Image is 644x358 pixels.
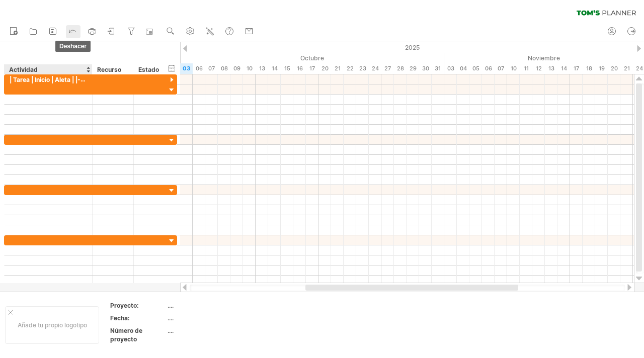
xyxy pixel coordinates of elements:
[624,65,630,72] font: 21
[419,63,432,74] div: Jueves, 30 de octubre de 2025
[347,65,354,72] font: 22
[66,25,80,38] a: deshacer
[293,63,306,74] div: Jueves, 16 de octubre de 2025
[495,63,507,74] div: Viernes, 7 de noviembre de 2025
[208,65,215,72] font: 07
[281,63,293,74] div: Miércoles, 15 de octubre de 2025
[457,63,469,74] div: Martes, 4 de noviembre de 2025
[472,65,479,72] font: 05
[97,66,121,73] font: Recurso
[524,65,529,72] font: 11
[548,65,554,72] font: 13
[300,54,324,62] font: Octubre
[405,44,420,51] font: 2025
[247,65,253,72] font: 10
[561,65,567,72] font: 14
[394,63,407,74] div: Martes, 28 de octubre de 2025
[59,43,87,50] font: deshacer
[180,63,193,74] div: Viernes, 3 de octubre de 2025
[520,63,532,74] div: Martes, 11 de noviembre de 2025
[359,65,366,72] font: 23
[595,63,608,74] div: Miércoles, 19 de noviembre de 2025
[532,63,545,74] div: Miércoles, 12 de noviembre de 2025
[574,65,579,72] font: 17
[444,63,457,74] div: Lunes, 3 de noviembre de 2025
[268,63,281,74] div: Martes, 14 de octubre de 2025
[183,65,190,72] font: 03
[110,302,139,309] font: Proyecto:
[18,321,87,329] font: Añade tu propio logotipo
[557,63,570,74] div: Viernes, 14 de noviembre de 2025
[218,63,230,74] div: Miércoles, 8 de octubre de 2025
[297,65,303,72] font: 16
[243,63,256,74] div: Viernes, 10 de octubre de 2025
[321,65,329,72] font: 20
[233,65,240,72] font: 09
[318,63,331,74] div: Lunes, 20 de octubre de 2025
[570,63,583,74] div: Lunes, 17 de noviembre de 2025
[507,63,520,74] div: Lunes, 10 de noviembre de 2025
[221,65,228,72] font: 08
[498,65,504,72] font: 07
[309,65,315,72] font: 17
[356,63,369,74] div: Jueves, 23 de octubre de 2025
[384,65,391,72] font: 27
[344,63,356,74] div: Miércoles, 22 de octubre de 2025
[138,66,159,73] font: Estado
[536,65,542,72] font: 12
[447,65,454,72] font: 03
[230,63,243,74] div: Jueves, 9 de octubre de 2025
[485,65,492,72] font: 06
[432,63,444,74] div: Viernes, 31 de octubre de 2025
[331,63,344,74] div: Martes, 21 de octubre de 2025
[397,65,404,72] font: 28
[155,53,444,63] div: Octubre de 2025
[545,63,557,74] div: Jueves, 13 de noviembre de 2025
[259,65,265,72] font: 13
[272,65,278,72] font: 14
[256,63,268,74] div: Lunes, 13 de octubre de 2025
[583,63,595,74] div: Martes, 18 de noviembre de 2025
[110,327,142,343] font: Número de proyecto
[369,63,381,74] div: Viernes, 24 de octubre de 2025
[460,65,467,72] font: 04
[599,65,605,72] font: 19
[9,66,38,73] font: Actividad
[435,65,441,72] font: 31
[528,54,560,62] font: Noviembre
[306,63,318,74] div: Viernes, 17 de octubre de 2025
[205,63,218,74] div: Martes, 7 de octubre de 2025
[193,63,205,74] div: Lunes, 6 de octubre de 2025
[168,327,174,334] font: ....
[469,63,482,74] div: Miércoles, 5 de noviembre de 2025
[636,65,643,72] font: 24
[422,65,429,72] font: 30
[168,302,174,309] font: ....
[482,63,495,74] div: Jueves, 6 de noviembre de 2025
[407,63,419,74] div: Miércoles, 29 de octubre de 2025
[611,65,618,72] font: 20
[608,63,620,74] div: Jueves, 20 de noviembre de 2025
[586,65,592,72] font: 18
[511,65,517,72] font: 10
[168,314,174,322] font: ....
[196,65,203,72] font: 06
[620,63,633,74] div: Viernes, 21 de noviembre de 2025
[381,63,394,74] div: Lunes, 27 de octubre de 2025
[410,65,417,72] font: 29
[110,314,130,322] font: Fecha:
[372,65,379,72] font: 24
[335,65,341,72] font: 21
[284,65,290,72] font: 15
